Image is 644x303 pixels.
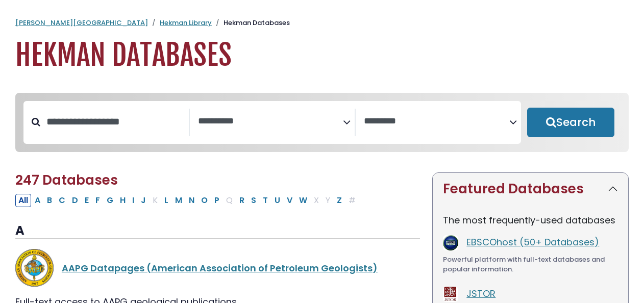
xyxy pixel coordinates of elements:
button: Filter Results P [211,194,222,207]
button: Filter Results A [32,194,43,207]
p: The most frequently-used databases [443,213,618,227]
button: Filter Results V [284,194,295,207]
button: Filter Results E [82,194,92,207]
button: Filter Results D [69,194,81,207]
button: Filter Results W [296,194,310,207]
button: Filter Results U [271,194,283,207]
input: Search database by title or keyword [40,113,189,130]
textarea: Search [198,116,343,127]
button: Filter Results M [172,194,185,207]
button: Filter Results B [44,194,55,207]
h3: A [15,223,420,239]
button: Featured Databases [433,173,628,205]
button: Filter Results Z [334,194,345,207]
button: Filter Results N [186,194,197,207]
div: Alpha-list to filter by first letter of database name [15,193,360,206]
button: Filter Results I [129,194,137,207]
button: Filter Results G [104,194,116,207]
a: EBSCOhost (50+ Databases) [466,236,599,248]
button: Filter Results F [92,194,103,207]
button: Filter Results T [260,194,271,207]
div: Powerful platform with full-text databases and popular information. [443,255,618,274]
button: Filter Results S [248,194,259,207]
textarea: Search [364,116,509,127]
button: Filter Results L [161,194,171,207]
h1: Hekman Databases [15,38,629,72]
button: Filter Results O [198,194,211,207]
a: [PERSON_NAME][GEOGRAPHIC_DATA] [15,18,148,28]
nav: Search filters [15,93,629,152]
button: Filter Results J [138,194,149,207]
button: All [15,194,31,207]
button: Filter Results R [236,194,247,207]
li: Hekman Databases [212,18,290,28]
button: Submit for Search Results [527,108,614,137]
span: 247 Databases [15,171,118,189]
a: Hekman Library [160,18,212,28]
a: AAPG Datapages (American Association of Petroleum Geologists) [62,262,378,274]
nav: breadcrumb [15,18,629,28]
button: Filter Results H [117,194,129,207]
a: JSTOR [466,287,496,300]
button: Filter Results C [56,194,68,207]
